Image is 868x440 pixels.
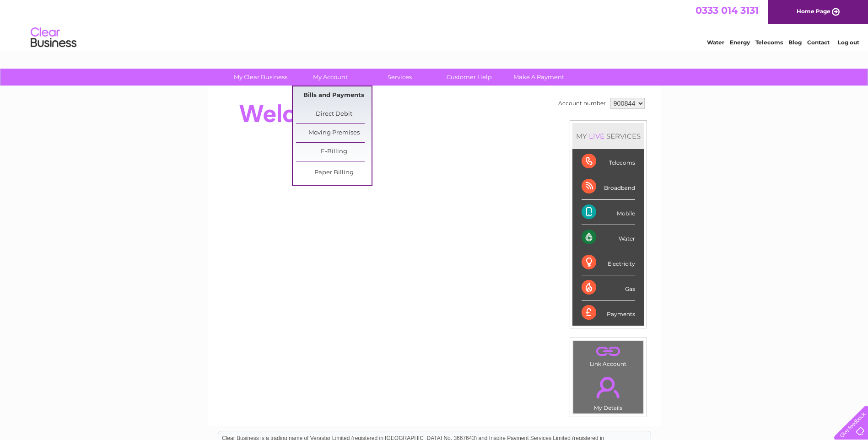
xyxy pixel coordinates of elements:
[431,69,507,86] a: Customer Help
[582,174,635,199] div: Broadband
[296,164,372,182] a: Paper Billing
[292,69,368,86] a: My Account
[576,343,641,360] a: .
[223,69,298,86] a: My Clear Business
[707,39,724,46] a: Water
[572,123,644,149] div: MY SERVICES
[573,369,644,414] td: My Details
[296,105,372,123] a: Direct Debit
[838,39,859,46] a: Log out
[582,200,635,225] div: Mobile
[582,225,635,250] div: Water
[730,39,750,46] a: Energy
[362,69,437,86] a: Services
[695,5,759,16] a: 0333 014 3131
[807,39,830,46] a: Contact
[296,143,372,161] a: E-Billing
[218,5,651,44] div: Clear Business is a trading name of Verastar Limited (registered in [GEOGRAPHIC_DATA] No. 3667643...
[582,300,635,325] div: Payments
[556,96,608,111] td: Account number
[501,69,577,86] a: Make A Payment
[755,39,783,46] a: Telecoms
[587,132,606,140] div: LIVE
[582,250,635,275] div: Electricity
[582,149,635,174] div: Telecoms
[582,275,635,300] div: Gas
[296,86,372,105] a: Bills and Payments
[296,124,372,142] a: Moving Premises
[576,371,641,403] a: .
[573,341,644,370] td: Link Account
[30,24,77,52] img: logo.png
[788,39,802,46] a: Blog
